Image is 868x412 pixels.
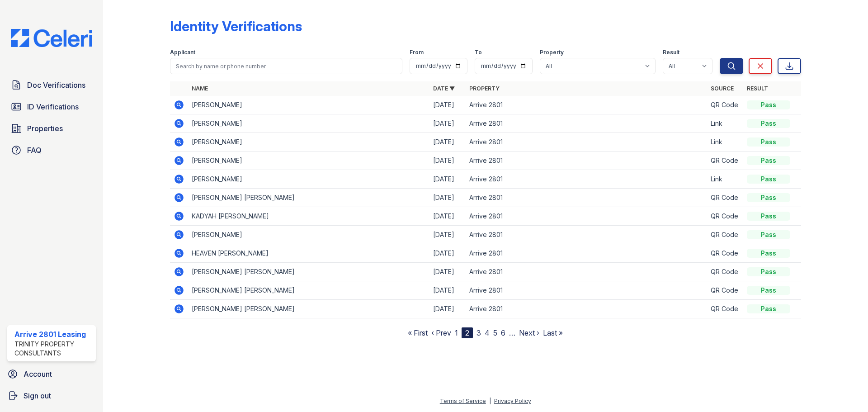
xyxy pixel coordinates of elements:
[466,170,707,189] td: Arrive 2801
[7,141,96,159] a: FAQ
[429,244,466,263] td: [DATE]
[466,300,707,318] td: Arrive 2801
[27,145,42,156] span: FAQ
[408,328,428,337] a: « First
[711,85,734,92] a: Source
[433,85,455,92] a: Date ▼
[707,96,743,114] td: QR Code
[27,101,79,112] span: ID Verifications
[188,189,429,207] td: [PERSON_NAME] [PERSON_NAME]
[466,281,707,300] td: Arrive 2801
[476,328,481,337] a: 3
[747,137,790,147] div: Pass
[27,123,63,134] span: Properties
[429,114,466,133] td: [DATE]
[466,114,707,133] td: Arrive 2801
[466,96,707,114] td: Arrive 2801
[188,226,429,244] td: [PERSON_NAME]
[192,85,208,92] a: Name
[466,226,707,244] td: Arrive 2801
[188,133,429,152] td: [PERSON_NAME]
[429,226,466,244] td: [DATE]
[707,189,743,207] td: QR Code
[440,398,486,404] a: Terms of Service
[501,328,505,337] a: 6
[27,80,85,90] span: Doc Verifications
[747,193,790,202] div: Pass
[747,175,790,184] div: Pass
[429,189,466,207] td: [DATE]
[747,212,790,221] div: Pass
[707,152,743,170] td: QR Code
[429,207,466,226] td: [DATE]
[747,100,790,109] div: Pass
[188,170,429,189] td: [PERSON_NAME]
[429,170,466,189] td: [DATE]
[188,281,429,300] td: [PERSON_NAME] [PERSON_NAME]
[429,300,466,318] td: [DATE]
[431,328,451,337] a: ‹ Prev
[24,390,51,401] span: Sign out
[747,286,790,295] div: Pass
[494,398,531,404] a: Privacy Policy
[747,267,790,276] div: Pass
[466,207,707,226] td: Arrive 2801
[466,189,707,207] td: Arrive 2801
[707,244,743,263] td: QR Code
[509,327,515,338] span: …
[170,58,402,74] input: Search by name or phone number
[540,49,564,56] label: Property
[747,304,790,313] div: Pass
[707,114,743,133] td: Link
[170,49,195,56] label: Applicant
[4,365,99,383] a: Account
[429,152,466,170] td: [DATE]
[14,340,92,358] div: Trinity Property Consultants
[747,85,768,92] a: Result
[7,119,96,137] a: Properties
[7,98,96,116] a: ID Verifications
[188,152,429,170] td: [PERSON_NAME]
[747,156,790,165] div: Pass
[410,49,424,56] label: From
[455,328,458,337] a: 1
[4,29,99,47] img: CE_Logo_Blue-a8612792a0a2168367f1c8372b55b34899dd931a85d93a1a3d3e32e68fde9ad4.png
[188,114,429,133] td: [PERSON_NAME]
[747,249,790,258] div: Pass
[462,327,473,338] div: 2
[188,300,429,318] td: [PERSON_NAME] [PERSON_NAME]
[707,170,743,189] td: Link
[188,244,429,263] td: HEAVEN [PERSON_NAME]
[707,300,743,318] td: QR Code
[543,328,563,337] a: Last »
[747,119,790,128] div: Pass
[469,85,500,92] a: Property
[747,230,790,239] div: Pass
[466,133,707,152] td: Arrive 2801
[707,281,743,300] td: QR Code
[475,49,482,56] label: To
[170,18,302,34] div: Identity Verifications
[429,96,466,114] td: [DATE]
[14,329,92,340] div: Arrive 2801 Leasing
[485,328,490,337] a: 4
[466,152,707,170] td: Arrive 2801
[188,207,429,226] td: KADYAH [PERSON_NAME]
[429,133,466,152] td: [DATE]
[429,263,466,281] td: [DATE]
[466,244,707,263] td: Arrive 2801
[188,96,429,114] td: [PERSON_NAME]
[519,328,539,337] a: Next ›
[707,207,743,226] td: QR Code
[707,133,743,152] td: Link
[4,387,99,405] a: Sign out
[707,263,743,281] td: QR Code
[188,263,429,281] td: [PERSON_NAME] [PERSON_NAME]
[7,76,96,94] a: Doc Verifications
[489,398,491,404] div: |
[663,49,679,56] label: Result
[707,226,743,244] td: QR Code
[466,263,707,281] td: Arrive 2801
[429,281,466,300] td: [DATE]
